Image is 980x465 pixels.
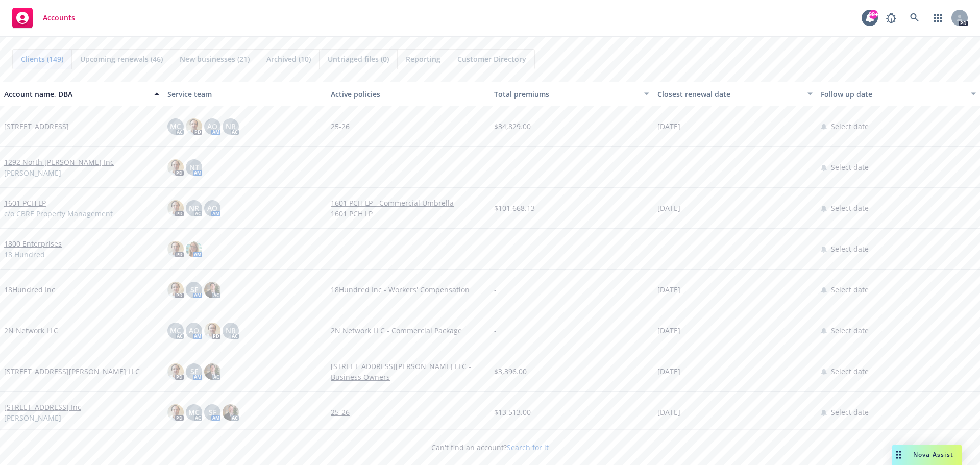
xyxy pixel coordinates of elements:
span: [DATE] [657,121,680,132]
span: Select date [831,243,869,254]
a: Search [904,8,925,28]
span: Nova Assist [913,450,953,459]
img: photo [223,404,239,421]
div: Follow up date [821,89,965,100]
img: photo [186,241,202,257]
button: Closest renewal date [653,82,817,106]
div: 99+ [869,10,878,19]
img: photo [204,282,220,298]
img: photo [204,363,220,380]
a: Search for it [507,443,549,452]
div: Service team [167,89,323,100]
span: - [657,162,660,173]
a: 2N Network LLC - Commercial Package [331,325,486,336]
a: [STREET_ADDRESS][PERSON_NAME] LLC - Business Owners [331,361,486,382]
img: photo [167,159,184,176]
span: Select date [831,407,869,418]
div: Drag to move [892,445,905,465]
img: photo [204,323,220,339]
img: photo [167,282,184,298]
span: Select date [831,121,869,132]
img: photo [167,363,184,380]
span: SF [209,407,216,418]
span: Upcoming renewals (46) [80,54,163,64]
span: MC [170,325,181,336]
span: Select date [831,162,869,173]
button: Service team [163,82,327,106]
span: $3,396.00 [494,366,527,377]
span: NR [226,121,236,132]
a: Accounts [8,4,79,32]
img: photo [167,200,184,216]
span: Select date [831,366,869,377]
span: [PERSON_NAME] [4,167,61,178]
a: [STREET_ADDRESS][PERSON_NAME] LLC [4,366,140,377]
span: - [494,325,497,336]
a: Switch app [928,8,948,28]
a: 1601 PCH LP [4,198,46,208]
span: [PERSON_NAME] [4,412,61,423]
span: [DATE] [657,325,680,336]
span: Customer Directory [457,54,526,64]
button: Nova Assist [892,445,962,465]
a: [STREET_ADDRESS] Inc [4,402,81,412]
a: 2N Network LLC [4,325,58,336]
span: - [331,243,333,254]
span: 18 Hundred [4,249,45,260]
button: Follow up date [817,82,980,106]
span: SF [190,366,198,377]
span: Clients (149) [21,54,63,64]
button: Active policies [327,82,490,106]
span: - [494,162,497,173]
a: 1601 PCH LP [331,208,486,219]
span: [DATE] [657,407,680,418]
span: [DATE] [657,203,680,213]
span: [DATE] [657,366,680,377]
span: New businesses (21) [180,54,250,64]
a: 18Hundred Inc - Workers' Compensation [331,284,486,295]
span: Reporting [406,54,440,64]
span: Accounts [43,14,75,22]
span: Untriaged files (0) [328,54,389,64]
span: AO [189,325,199,336]
span: Select date [831,284,869,295]
div: Total premiums [494,89,638,100]
span: AO [207,203,217,213]
span: SF [190,284,198,295]
span: NR [189,203,199,213]
span: $101,668.13 [494,203,535,213]
span: AO [207,121,217,132]
span: MC [188,407,200,418]
span: NT [189,162,199,173]
button: Total premiums [490,82,653,106]
span: Select date [831,325,869,336]
span: NR [226,325,236,336]
img: photo [186,118,202,135]
div: Closest renewal date [657,89,801,100]
span: $13,513.00 [494,407,531,418]
a: Report a Bug [881,8,901,28]
a: 25-26 [331,121,486,132]
span: Can't find an account? [431,442,549,453]
a: 1800 Enterprises [4,238,62,249]
span: - [494,243,497,254]
span: [DATE] [657,284,680,295]
div: Account name, DBA [4,89,148,100]
span: Archived (10) [266,54,311,64]
a: 1292 North [PERSON_NAME] Inc [4,157,114,167]
a: 1601 PCH LP - Commercial Umbrella [331,198,486,208]
span: c/o CBRE Property Management [4,208,113,219]
img: photo [167,241,184,257]
span: $34,829.00 [494,121,531,132]
span: - [331,162,333,173]
img: photo [167,404,184,421]
a: [STREET_ADDRESS] [4,121,69,132]
a: 18Hundred Inc [4,284,55,295]
span: Select date [831,203,869,213]
span: - [494,284,497,295]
